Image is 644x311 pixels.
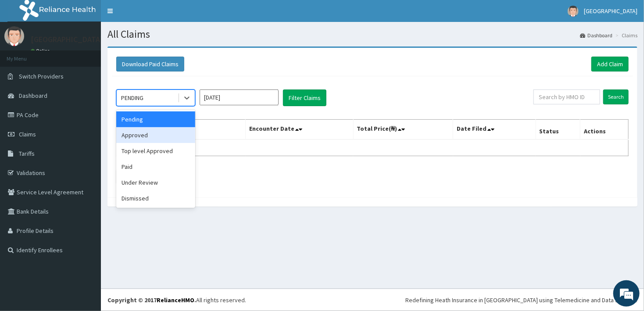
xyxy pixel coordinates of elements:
div: Dismissed [116,190,195,206]
div: PENDING [121,93,143,102]
span: Dashboard [19,92,47,100]
th: Encounter Date [246,120,354,140]
input: Search by HMO ID [533,89,600,104]
input: Select Month and Year [200,89,279,105]
img: User Image [568,6,579,17]
h1: All Claims [107,29,637,40]
span: Claims [19,130,36,138]
p: [GEOGRAPHIC_DATA] [31,36,103,43]
div: Redefining Heath Insurance in [GEOGRAPHIC_DATA] using Telemedicine and Data Science! [405,296,637,304]
div: Under Review [116,175,195,190]
input: Search [603,89,629,104]
th: Actions [580,120,629,140]
span: [GEOGRAPHIC_DATA] [584,7,637,15]
div: Paid [116,159,195,175]
a: RelianceHMO [157,296,194,304]
a: Add Claim [591,57,629,71]
th: Total Price(₦) [353,120,453,140]
strong: Copyright © 2017 . [107,296,196,304]
span: Tariffs [19,150,35,157]
a: Online [31,48,52,54]
th: Status [536,120,580,140]
a: Dashboard [580,32,612,39]
div: Pending [116,111,195,127]
th: Date Filed [453,120,536,140]
li: Claims [613,32,637,39]
div: Approved [116,127,195,143]
img: User Image [4,26,24,46]
button: Filter Claims [283,89,326,106]
span: Switch Providers [19,72,64,80]
div: Top level Approved [116,143,195,159]
footer: All rights reserved. [101,289,644,311]
button: Download Paid Claims [116,57,184,71]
